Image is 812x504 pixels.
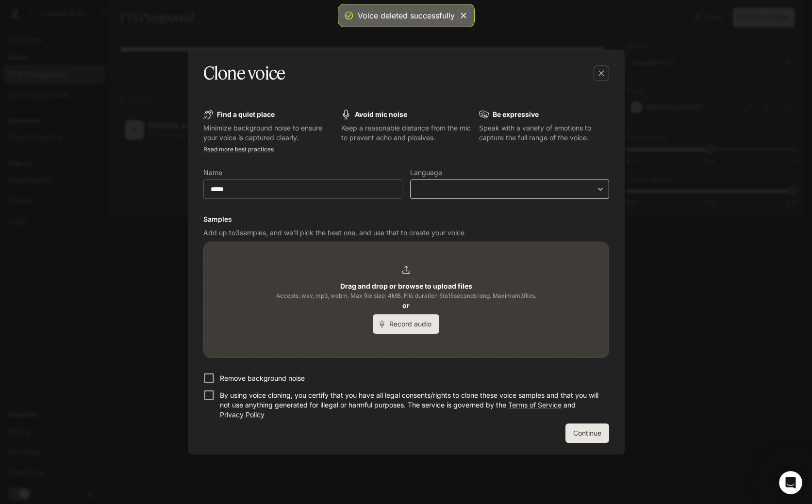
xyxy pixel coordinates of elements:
[220,374,305,383] p: Remove background noise
[779,471,802,494] iframe: Intercom live chat
[220,390,601,420] p: By using voice cloning, you certify that you have all legal consents/rights to clone these voice ...
[341,123,471,143] p: Keep a reasonable distance from the mic to prevent echo and plosives.
[565,423,609,443] button: Continue
[340,282,472,290] b: Drag and drop or browse to upload files
[203,214,609,224] h6: Samples
[358,10,455,21] div: Voice deleted successfully
[479,123,609,143] p: Speak with a variety of emotions to capture the full range of the voice.
[402,301,410,309] b: or
[203,146,274,153] a: Read more best practices
[203,228,609,238] p: Add up to 3 samples, and we'll pick the best one, and use that to create your voice
[203,169,222,176] p: Name
[411,184,609,194] div: ​
[373,314,439,334] button: Record audio
[508,401,562,409] a: Terms of Service
[203,123,333,143] p: Minimize background noise to ensure your voice is captured clearly.
[355,110,407,118] b: Avoid mic noise
[493,110,539,118] b: Be expressive
[203,61,285,85] h5: Clone voice
[220,410,265,419] a: Privacy Policy
[410,169,442,176] p: Language
[276,291,536,301] span: Accepts: wav, mp3, webm. Max file size: 4MB. File duration 5 to 15 seconds long. Maximum 3 files.
[217,110,275,118] b: Find a quiet place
